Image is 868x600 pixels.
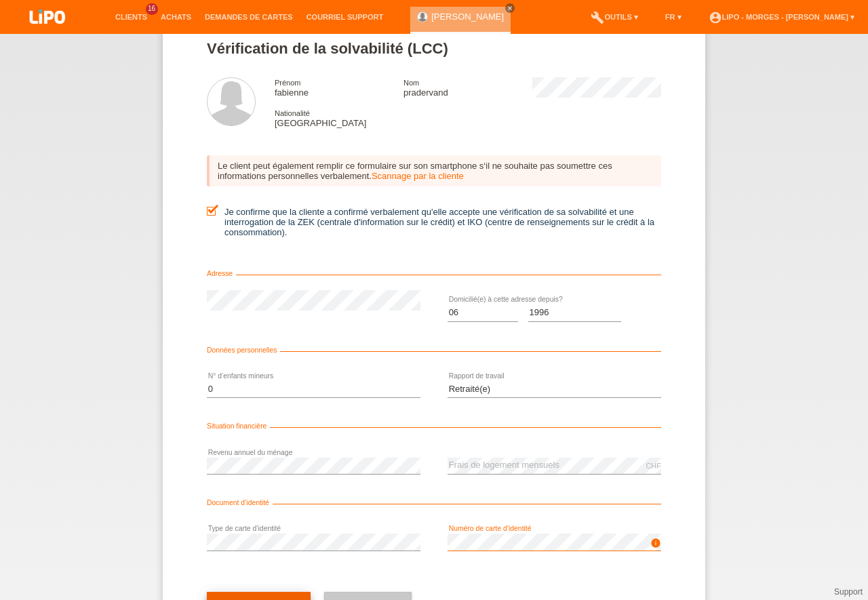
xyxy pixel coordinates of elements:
i: close [507,5,513,12]
span: Document d’identité [207,499,273,506]
div: pradervand [403,77,532,98]
a: account_circleLIPO - Morges - [PERSON_NAME] ▾ [702,13,861,21]
a: LIPO pay [14,28,81,38]
a: FR ▾ [658,13,688,21]
a: Support [834,587,863,597]
h1: Vérification de la solvabilité (LCC) [207,40,661,57]
div: CHF [646,462,661,470]
div: Le client peut également remplir ce formulaire sur son smartphone s‘il ne souhaite pas soumettre ... [207,155,661,186]
span: Nom [403,79,419,87]
span: Situation financière [207,422,270,430]
a: buildOutils ▾ [584,13,644,21]
i: build [591,11,604,24]
a: close [505,3,515,13]
div: fabienne [275,77,403,98]
span: 16 [146,3,158,15]
span: Nationalité [275,109,310,117]
div: [GEOGRAPHIC_DATA] [275,108,403,128]
a: [PERSON_NAME] [431,12,504,22]
a: info [650,542,661,550]
span: Prénom [275,79,301,87]
i: account_circle [709,11,722,24]
label: Je confirme que la cliente a confirmé verbalement qu'elle accepte une vérification de sa solvabil... [207,207,661,237]
a: Demandes de cartes [198,13,300,21]
a: Scannage par la cliente [372,171,464,181]
a: Achats [154,13,198,21]
i: info [650,538,661,548]
a: Courriel Support [300,13,390,21]
a: Clients [108,13,154,21]
span: Adresse [207,270,236,277]
span: Données personnelles [207,346,280,354]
